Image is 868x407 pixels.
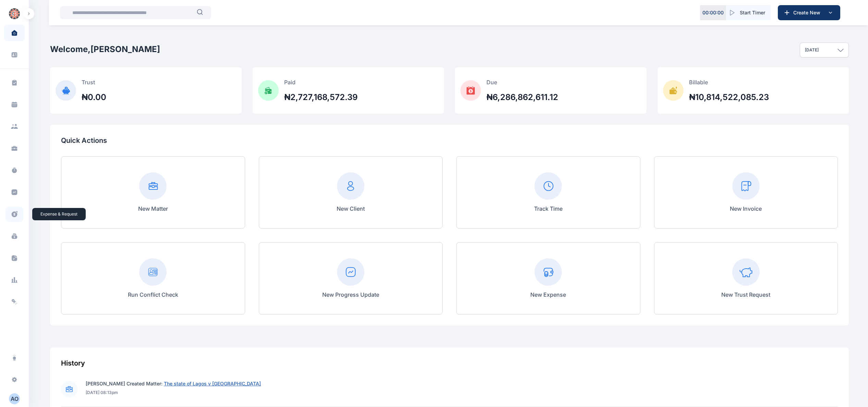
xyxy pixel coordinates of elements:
[9,393,20,404] button: AO
[162,381,261,386] a: The state of Lagos v [GEOGRAPHIC_DATA]
[138,205,168,213] p: New Matter
[9,395,20,403] div: A O
[61,358,838,368] div: History
[486,78,558,86] p: Due
[805,47,819,53] p: [DATE]
[730,205,762,213] p: New Invoice
[86,390,261,395] p: [DATE] 08:13pm
[530,291,566,299] p: New Expense
[689,92,769,103] h2: ₦10,814,522,085.23
[740,9,765,16] span: Start Timer
[164,381,261,386] span: The state of Lagos v [GEOGRAPHIC_DATA]
[534,205,563,213] p: Track Time
[778,5,840,20] button: Create New
[702,9,724,16] p: 00 : 00 : 00
[82,78,106,86] p: Trust
[284,78,358,86] p: Paid
[86,380,261,387] p: [PERSON_NAME] Created Matter:
[486,92,558,103] h2: ₦6,286,862,611.12
[322,291,379,299] p: New Progress Update
[726,5,771,20] button: Start Timer
[721,291,770,299] p: New Trust Request
[284,92,358,103] h2: ₦2,727,168,572.39
[4,393,25,404] button: AO
[50,44,160,55] h2: Welcome, [PERSON_NAME]
[82,92,106,103] h2: ₦0.00
[128,291,178,299] p: Run Conflict Check
[61,136,838,145] p: Quick Actions
[791,9,826,16] span: Create New
[337,205,365,213] p: New Client
[689,78,769,86] p: Billable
